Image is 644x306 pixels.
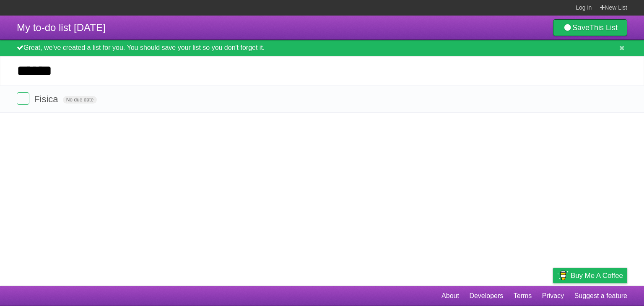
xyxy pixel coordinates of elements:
[469,288,503,304] a: Developers
[553,19,627,36] a: SaveThis List
[17,92,29,105] label: Done
[17,22,106,33] span: My to-do list [DATE]
[589,23,618,32] b: This List
[571,268,623,283] span: Buy me a coffee
[514,288,532,304] a: Terms
[34,94,60,104] span: Fisica
[574,288,627,304] a: Suggest a feature
[553,268,627,283] a: Buy me a coffee
[557,268,569,283] img: Buy me a coffee
[441,288,459,304] a: About
[63,96,97,104] span: No due date
[542,288,564,304] a: Privacy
